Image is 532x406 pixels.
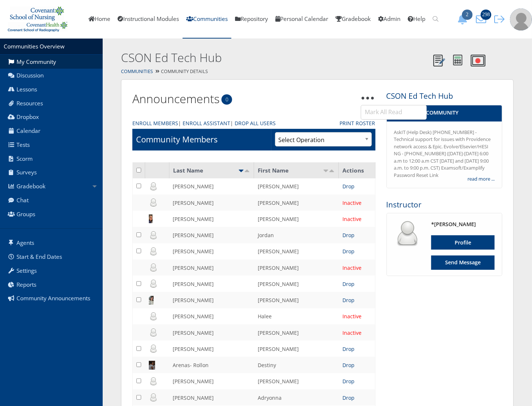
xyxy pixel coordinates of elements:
[471,55,485,66] img: Record Video Note
[342,183,355,190] a: Drop
[254,243,339,260] td: [PERSON_NAME]
[254,211,339,227] td: [PERSON_NAME]
[169,227,254,243] td: [PERSON_NAME]
[132,119,178,127] a: Enroll Members
[394,129,495,179] div: AskIT (Help Desk) [PHONE_NUMBER] - Technical support for issues with Providence network access & ...
[431,255,495,270] a: Send Message
[169,373,254,389] td: [PERSON_NAME]
[342,378,355,385] a: Drop
[342,232,355,239] a: Drop
[169,292,254,308] td: [PERSON_NAME]
[183,119,230,127] a: Enroll Assistant
[394,109,495,116] h4: About This Community
[136,134,217,145] h1: Community Members
[132,91,220,106] a: Announcements
[169,162,254,178] td: Last Name
[365,108,423,117] div: Mark All Read
[467,175,495,183] a: read more ...
[510,8,532,30] img: user-profile-default-picture.png
[254,276,339,292] td: [PERSON_NAME]
[473,15,492,23] a: 298
[394,221,420,247] img: user_64.png
[342,215,371,223] div: Inactive
[121,50,429,66] h2: CSON Ed Tech Hub
[431,235,495,250] a: Profile
[342,199,371,207] div: Inactive
[169,276,254,292] td: [PERSON_NAME]
[254,341,339,357] td: [PERSON_NAME]
[342,329,371,337] div: Inactive
[340,119,375,127] a: Print Roster
[254,389,339,406] td: Adryonna
[244,170,250,172] img: desc.png
[169,325,254,341] td: [PERSON_NAME]
[221,94,232,105] span: 0
[169,341,254,357] td: [PERSON_NAME]
[329,170,335,172] img: desc.png
[169,243,254,260] td: [PERSON_NAME]
[169,178,254,195] td: [PERSON_NAME]
[481,10,491,20] span: 298
[342,297,355,304] a: Drop
[386,91,502,101] h3: CSON Ed Tech Hub
[323,170,329,172] img: asc.png
[254,195,339,211] td: [PERSON_NAME]
[342,345,355,352] a: Drop
[103,66,532,77] div: Community Details
[342,362,355,369] a: Drop
[342,264,371,272] div: Inactive
[235,119,276,127] a: Drop All Users
[473,14,492,25] button: 298
[254,292,339,308] td: [PERSON_NAME]
[453,55,462,65] img: Calculator
[462,10,473,20] span: 2
[342,394,355,401] a: Drop
[254,162,339,178] td: First Name
[169,260,254,276] td: [PERSON_NAME]
[121,68,153,75] a: Communities
[132,119,329,127] div: | |
[4,43,65,50] a: Communities Overview
[342,312,371,320] div: Inactive
[339,162,375,178] td: Actions
[169,211,254,227] td: [PERSON_NAME]
[386,199,502,210] h3: Instructor
[342,248,355,255] a: Drop
[169,389,254,406] td: [PERSON_NAME]
[254,308,339,325] td: Halee
[254,373,339,389] td: [PERSON_NAME]
[169,357,254,373] td: Arenas- Rollon
[433,55,445,66] img: Notes
[169,195,254,211] td: [PERSON_NAME]
[254,325,339,341] td: [PERSON_NAME]
[431,221,495,228] h4: *[PERSON_NAME]
[254,178,339,195] td: [PERSON_NAME]
[169,308,254,325] td: [PERSON_NAME]
[254,357,339,373] td: Destiny
[254,260,339,276] td: [PERSON_NAME]
[342,280,355,287] a: Drop
[238,170,244,172] img: asc_active.png
[254,227,339,243] td: Jordan
[455,15,473,23] a: 2
[455,14,473,25] button: 2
